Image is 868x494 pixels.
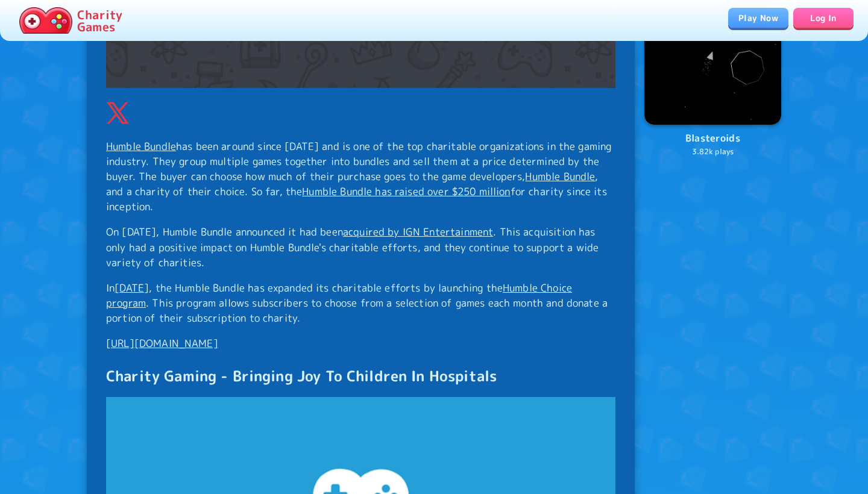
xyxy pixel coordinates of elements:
[793,8,854,28] a: Log In
[106,280,615,326] p: In , the Humble Bundle has expanded its charitable efforts by launching the . This program allows...
[525,169,595,183] a: Humble Bundle
[106,336,218,350] a: [URL][DOMAIN_NAME]
[106,139,176,153] a: Humble Bundle
[728,8,788,28] a: Play Now
[343,225,493,239] a: acquired by IGN Entertainment
[77,8,122,33] p: Charity Games
[106,139,615,214] p: has been around since [DATE] and is one of the top charitable organizations in the gaming industr...
[115,281,149,295] a: [DATE]
[14,5,127,36] a: Charity Games
[302,184,510,198] a: Humble Bundle has raised over $250 million
[644,131,781,146] p: Blasteroids
[106,365,615,387] h3: Charity Gaming - Bringing Joy To Children In Hospitals
[106,224,615,270] p: On [DATE], Humble Bundle announced it had been . This acquisition has only had a positive impact ...
[19,7,72,34] img: Charity.Games
[106,102,129,124] img: twitter-logo
[644,146,781,158] p: 3.82k plays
